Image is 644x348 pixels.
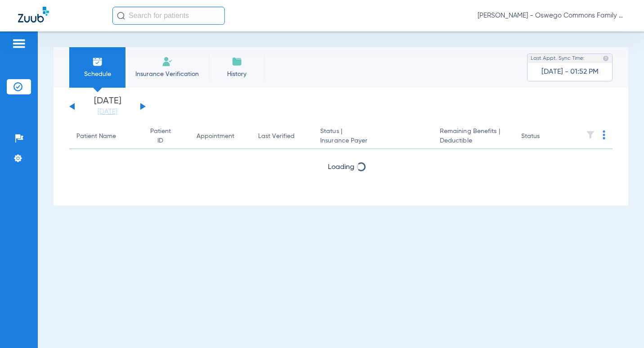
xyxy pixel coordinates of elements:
[12,38,26,49] img: hamburger-icon
[112,7,225,25] input: Search for patients
[531,54,585,63] span: Last Appt. Sync Time:
[147,127,182,146] div: Patient ID
[541,67,599,76] span: [DATE] - 01:52 PM
[320,136,425,146] span: Insurance Payer
[258,132,306,141] div: Last Verified
[147,127,174,146] div: Patient ID
[76,70,119,79] span: Schedule
[232,56,242,67] img: History
[162,56,173,67] img: Manual Insurance Verification
[132,70,202,79] span: Insurance Verification
[514,124,575,149] th: Status
[92,56,103,67] img: Schedule
[197,132,234,141] div: Appointment
[603,55,609,62] img: last sync help info
[197,132,244,141] div: Appointment
[440,136,507,146] span: Deductible
[478,11,626,20] span: [PERSON_NAME] - Oswego Commons Family Dental
[117,12,125,20] img: Search Icon
[328,164,354,171] span: Loading
[80,97,134,116] li: [DATE]
[76,132,116,141] div: Patient Name
[586,130,595,139] img: filter.svg
[18,7,49,22] img: Zuub Logo
[258,132,295,141] div: Last Verified
[80,107,134,116] a: [DATE]
[215,70,258,79] span: History
[433,124,514,149] th: Remaining Benefits |
[313,124,433,149] th: Status |
[603,130,605,139] img: group-dot-blue.svg
[76,132,133,141] div: Patient Name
